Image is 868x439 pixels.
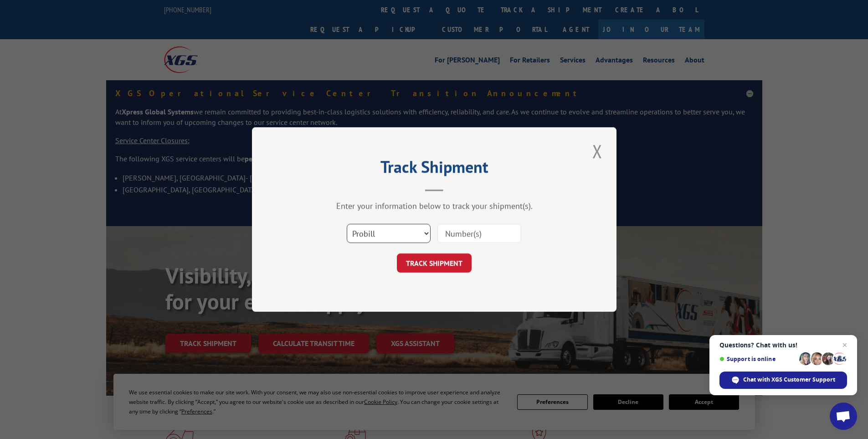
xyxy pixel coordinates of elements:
[298,160,571,178] h2: Track Shipment
[719,356,796,362] span: Support is online
[590,139,605,164] button: Close modal
[719,372,847,389] span: Chat with XGS Customer Support
[437,224,521,243] input: Number(s)
[298,201,571,211] div: Enter your information below to track your shipment(s).
[743,376,835,384] span: Chat with XGS Customer Support
[719,341,847,349] span: Questions? Chat with us!
[397,253,472,273] button: TRACK SHIPMENT
[830,403,857,430] a: Open chat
